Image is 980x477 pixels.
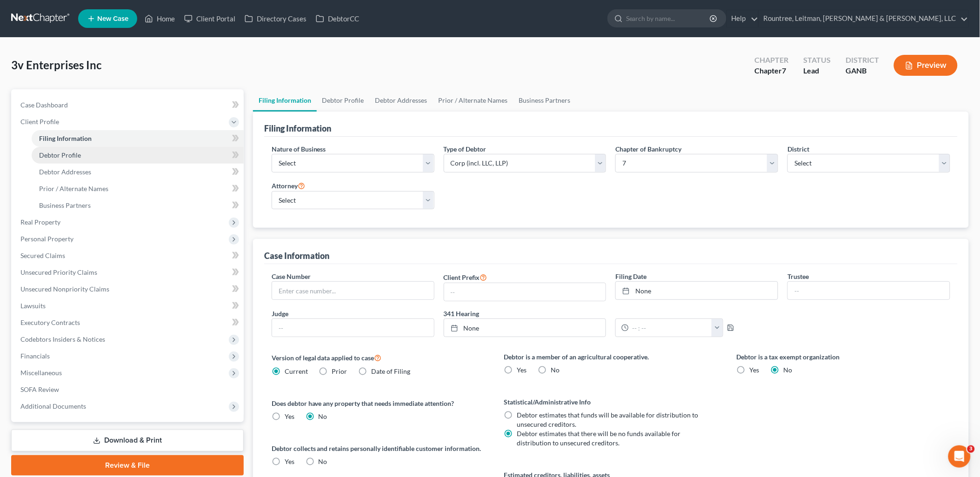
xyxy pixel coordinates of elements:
[20,252,65,259] span: Secured Claims
[13,314,244,331] a: Executory Contracts
[894,55,958,76] button: Preview
[272,319,434,337] input: --
[39,134,92,142] span: Filing Information
[20,385,59,393] span: SOFA Review
[444,144,487,154] label: Type of Debtor
[433,89,513,112] a: Prior / Alternate Names
[517,411,699,428] span: Debtor estimates that funds will be available for distribution to unsecured creditors.
[32,164,244,180] a: Debtor Addresses
[272,309,288,318] label: Judge
[11,455,244,476] a: Review & File
[97,15,128,22] span: New Case
[759,10,968,27] a: Rountree, Leitman, [PERSON_NAME] & [PERSON_NAME], LLC
[803,66,831,76] div: Lead
[11,430,244,451] a: Download & Print
[20,352,50,360] span: Financials
[13,298,244,314] a: Lawsuits
[272,352,486,363] label: Version of legal data applied to case
[319,412,327,420] span: No
[13,97,244,113] a: Case Dashboard
[20,235,73,243] span: Personal Property
[332,367,347,375] span: Prior
[20,318,80,326] span: Executory Contracts
[32,130,244,147] a: Filing Information
[39,201,91,209] span: Business Partners
[240,10,311,27] a: Directory Cases
[615,272,647,281] label: Filing Date
[20,285,109,293] span: Unsecured Nonpriority Claims
[285,457,294,465] span: Yes
[311,10,364,27] a: DebtorCC
[32,180,244,197] a: Prior / Alternate Names
[180,10,240,27] a: Client Portal
[551,366,560,374] span: No
[727,10,758,27] a: Help
[20,218,60,226] span: Real Property
[846,66,879,76] div: GANB
[39,185,108,192] span: Prior / Alternate Names
[32,197,244,214] a: Business Partners
[754,66,788,76] div: Chapter
[140,10,180,27] a: Home
[11,58,101,72] span: 3v Enterprises Inc
[20,101,68,109] span: Case Dashboard
[39,168,91,176] span: Debtor Addresses
[264,123,332,134] div: Filing Information
[504,397,718,407] label: Statistical/Administrative Info
[39,151,81,159] span: Debtor Profile
[439,309,783,318] label: 341 Hearing
[319,457,327,465] span: No
[253,89,317,112] a: Filing Information
[444,283,606,301] input: --
[513,89,576,112] a: Business Partners
[787,272,809,281] label: Trustee
[517,430,681,447] span: Debtor estimates that there will be no funds available for distribution to unsecured creditors.
[803,55,831,66] div: Status
[272,272,311,281] label: Case Number
[749,366,759,374] span: Yes
[13,281,244,298] a: Unsecured Nonpriority Claims
[626,10,711,27] input: Search by name...
[948,445,971,468] iframe: Intercom live chat
[372,367,411,375] span: Date of Filing
[517,366,527,374] span: Yes
[272,398,486,408] label: Does debtor have any property that needs immediate attention?
[444,319,606,337] a: None
[782,66,786,75] span: 7
[20,118,59,126] span: Client Profile
[615,144,681,154] label: Chapter of Bankruptcy
[967,445,975,453] span: 3
[20,268,97,276] span: Unsecured Priority Claims
[629,319,712,337] input: -- : --
[32,147,244,164] a: Debtor Profile
[317,89,370,112] a: Debtor Profile
[13,264,244,281] a: Unsecured Priority Claims
[272,180,305,191] label: Attorney
[754,55,788,66] div: Chapter
[20,369,62,377] span: Miscellaneous
[846,55,879,66] div: District
[444,272,487,283] label: Client Prefix
[13,247,244,264] a: Secured Claims
[285,412,294,420] span: Yes
[616,282,778,299] a: None
[788,282,950,299] input: --
[272,144,326,154] label: Nature of Business
[783,366,792,374] span: No
[264,250,330,261] div: Case Information
[504,352,718,362] label: Debtor is a member of an agricultural cooperative.
[285,367,308,375] span: Current
[370,89,433,112] a: Debtor Addresses
[736,352,950,362] label: Debtor is a tax exempt organization
[272,444,486,453] label: Debtor collects and retains personally identifiable customer information.
[20,402,86,410] span: Additional Documents
[787,144,809,154] label: District
[272,282,434,299] input: Enter case number...
[20,302,46,310] span: Lawsuits
[20,335,105,343] span: Codebtors Insiders & Notices
[13,381,244,398] a: SOFA Review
